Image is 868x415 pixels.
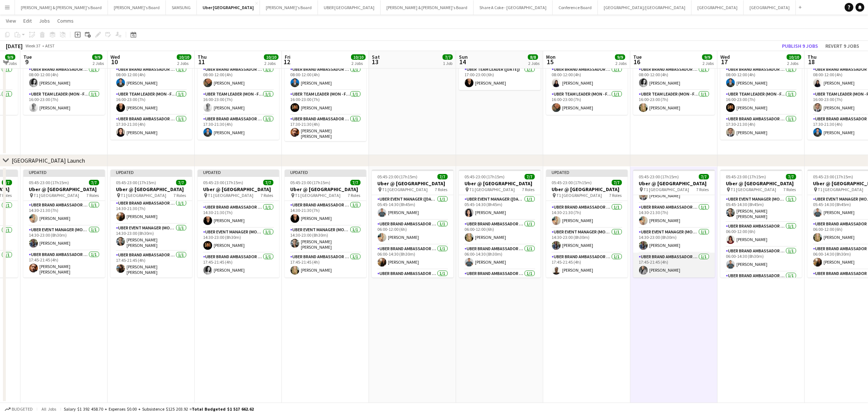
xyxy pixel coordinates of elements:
span: 13 [371,58,380,66]
app-card-role: UBER Brand Ambassador ([PERSON_NAME])1/117:45-21:45 (4h)[PERSON_NAME] [PERSON_NAME] [23,251,105,278]
app-card-role: UBER Brand Ambassador ([PERSON_NAME])1/117:30-21:30 (4h)[PERSON_NAME] [110,115,192,140]
span: T1 [GEOGRAPHIC_DATA] [818,187,864,192]
div: 05:45-23:00 (17h15m)7/7Uber @ [GEOGRAPHIC_DATA] T1 [GEOGRAPHIC_DATA]7 RolesUBER Event Manager (Mo... [720,170,802,278]
button: Budgeted [4,405,34,413]
div: 2 Jobs [615,61,627,66]
span: 7/7 [786,174,796,179]
a: Jobs [36,16,53,26]
div: 2 Jobs [264,61,278,66]
app-card-role: Uber Team Leader (Mon - Fri)1/116:00-23:00 (7h)[PERSON_NAME] [720,90,802,115]
button: [GEOGRAPHIC_DATA] [692,0,744,15]
h3: Uber @ [GEOGRAPHIC_DATA] [23,186,105,193]
span: 05:45-23:00 (17h15m) [291,180,331,185]
span: Total Budgeted $1 517 662.62 [192,406,254,412]
button: [PERSON_NAME]'s Board [108,0,166,15]
span: Edit [23,18,32,24]
span: 7/7 [2,180,12,185]
app-card-role: UBER Brand Ambassador ([PERSON_NAME])1/117:45-21:45 (4h)[PERSON_NAME] [546,253,628,278]
span: 7/7 [443,54,453,60]
app-card-role: UBER Brand Ambassador ([PERSON_NAME])1/108:00-12:00 (4h)[PERSON_NAME] [546,65,628,90]
app-job-card: 08:00-23:00 (15h)3/3Uber @ [MEDICAL_DATA][GEOGRAPHIC_DATA] [GEOGRAPHIC_DATA]3 RolesUBER Brand Amb... [198,33,279,140]
span: 9/9 [615,54,625,60]
app-job-card: 05:45-23:00 (17h15m)7/7Uber @ [GEOGRAPHIC_DATA] T1 [GEOGRAPHIC_DATA]7 RolesUBER Event Manager ([D... [372,170,454,278]
span: 05:45-23:00 (17h15m) [552,180,592,185]
span: 10 [109,58,120,66]
app-card-role: UBER Brand Ambassador ([PERSON_NAME])1/114:30-21:30 (7h)[PERSON_NAME] [110,199,192,224]
button: Conference Board [553,0,598,15]
span: Budgeted [12,407,33,412]
span: T1 [GEOGRAPHIC_DATA] [34,193,79,198]
app-card-role: UBER Brand Ambassador ([PERSON_NAME])1/1 [720,272,802,296]
span: 7 Roles [522,187,535,192]
app-job-card: Updated05:45-23:00 (17h15m)7/7Uber @ [GEOGRAPHIC_DATA] T1 [GEOGRAPHIC_DATA]7 Roles[PERSON_NAME]UB... [198,170,279,278]
h3: Uber @ [GEOGRAPHIC_DATA] [198,186,279,193]
app-job-card: Updated05:45-23:00 (17h15m)7/7Uber @ [GEOGRAPHIC_DATA] T1 [GEOGRAPHIC_DATA]7 Roles![PERSON_NAME]U... [546,170,628,278]
div: Updated [110,170,192,175]
div: Updated [546,170,628,175]
app-card-role: UBER Brand Ambassador ([PERSON_NAME])1/117:30-21:30 (4h)[PERSON_NAME] [PERSON_NAME] [285,115,366,142]
app-card-role: UBER Event Manager (Mon - Fri)1/114:30-23:00 (8h30m)[PERSON_NAME] [PERSON_NAME] [110,224,192,251]
app-card-role: UBER Brand Ambassador ([DATE])1/106:00-14:30 (8h30m)[PERSON_NAME] [372,245,454,269]
a: Comms [54,16,77,26]
app-card-role: UBER Brand Ambassador ([PERSON_NAME])1/108:00-12:00 (4h)[PERSON_NAME] [110,65,192,90]
app-job-card: Updated05:45-23:00 (17h15m)7/7Uber @ [GEOGRAPHIC_DATA] T1 [GEOGRAPHIC_DATA]7 Roles[PERSON_NAME]UB... [285,170,366,278]
div: 2 Jobs [93,61,104,66]
button: UBER [GEOGRAPHIC_DATA] [318,0,381,15]
a: Edit [20,16,35,26]
span: 11 [196,58,207,66]
span: 9/9 [5,54,15,60]
div: Updated05:45-23:00 (17h15m)7/7Uber @ [GEOGRAPHIC_DATA] T1 [GEOGRAPHIC_DATA]7 Roles[PERSON_NAME]UB... [110,170,192,278]
app-card-role: Uber Team Leader (Mon - Fri)1/116:00-23:00 (7h)[PERSON_NAME] [23,90,105,115]
app-card-role: Uber Team Leader (Mon - Fri)1/116:00-23:00 (7h)[PERSON_NAME] [546,90,628,115]
button: [PERSON_NAME] & [PERSON_NAME]'s Board [381,0,474,15]
span: T1 [GEOGRAPHIC_DATA] [470,187,515,192]
div: 2 Jobs [528,61,540,66]
app-card-role: UBER Brand Ambassador ([DATE])1/107:00-13:00 (6h) [459,269,541,294]
span: 7/7 [699,174,709,179]
app-job-card: 08:00-23:00 (15h)2/2Uber @ [MEDICAL_DATA][GEOGRAPHIC_DATA] [GEOGRAPHIC_DATA]2 RolesUBER Brand Amb... [633,33,715,115]
div: 05:45-23:00 (17h15m)7/7Uber @ [GEOGRAPHIC_DATA] T1 [GEOGRAPHIC_DATA]7 RolesUBER Event Manager ([D... [459,170,541,278]
span: 05:45-23:00 (17h15m) [726,174,766,179]
div: 08:00-23:00 (15h)3/3Uber @ [MEDICAL_DATA][GEOGRAPHIC_DATA] [GEOGRAPHIC_DATA]3 RolesUBER Brand Amb... [720,33,802,140]
span: 05:45-23:00 (17h15m) [813,174,853,179]
app-card-role: UBER Brand Ambassador ([PERSON_NAME])1/108:00-12:00 (4h)[PERSON_NAME] [23,65,105,90]
span: T1 [GEOGRAPHIC_DATA] [644,187,689,192]
span: Mon [546,54,556,60]
app-card-role: UBER Event Manager (Mon - Fri)1/114:30-23:00 (8h30m)[PERSON_NAME] [546,228,628,253]
span: 7 Roles [261,193,273,198]
span: Wed [110,54,120,60]
span: 9 [22,58,32,66]
span: Thu [198,54,207,60]
app-card-role: UBER Brand Ambassador ([PERSON_NAME])1/108:00-12:00 (4h)[PERSON_NAME] [720,65,802,90]
span: Tue [633,54,642,60]
app-card-role: UBER Brand Ambassador ([PERSON_NAME])1/117:30-21:30 (4h)[PERSON_NAME] [720,115,802,140]
app-job-card: Updated05:45-23:00 (17h15m)7/7Uber @ [GEOGRAPHIC_DATA] T1 [GEOGRAPHIC_DATA]7 Roles[PERSON_NAME]UB... [23,170,105,278]
app-card-role: Uber Team Leader ([DATE])1/117:00-23:00 (6h)[PERSON_NAME] [459,65,541,90]
h3: Uber @ [GEOGRAPHIC_DATA] [372,180,454,187]
div: AEST [45,43,55,49]
span: 15 [545,58,556,66]
span: 05:45-23:00 (17h15m) [29,180,69,185]
span: Wed [720,54,730,60]
span: 7 Roles [348,193,361,198]
button: [PERSON_NAME] & [PERSON_NAME]'s Board [15,0,108,15]
span: 10/10 [787,54,801,60]
div: 08:00-23:00 (15h)3/3Uber @ [MEDICAL_DATA][GEOGRAPHIC_DATA] [GEOGRAPHIC_DATA]3 RolesUBER Brand Amb... [285,33,366,141]
span: T1 [GEOGRAPHIC_DATA] [382,187,428,192]
button: Publish 9 jobs [779,41,821,51]
app-card-role: UBER Brand Ambassador ([PERSON_NAME])1/108:00-12:00 (4h)[PERSON_NAME] [633,65,715,90]
button: Revert 9 jobs [822,41,862,51]
app-card-role: UBER Event Manager (Mon - Fri)1/114:30-23:00 (8h30m)[PERSON_NAME] [198,228,279,253]
app-card-role: UBER Brand Ambassador ([PERSON_NAME])1/117:30-21:30 (4h)[PERSON_NAME] [198,115,279,140]
app-card-role: UBER Brand Ambassador ([PERSON_NAME])1/117:45-21:45 (4h)[PERSON_NAME] [198,253,279,278]
span: 7/7 [350,180,361,185]
span: 8/8 [528,54,538,60]
h3: Uber @ [GEOGRAPHIC_DATA] [633,180,715,187]
button: [PERSON_NAME]'s Board [260,0,318,15]
app-card-role: Uber Team Leader (Mon - Fri)1/116:00-23:00 (7h)[PERSON_NAME] [198,90,279,115]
